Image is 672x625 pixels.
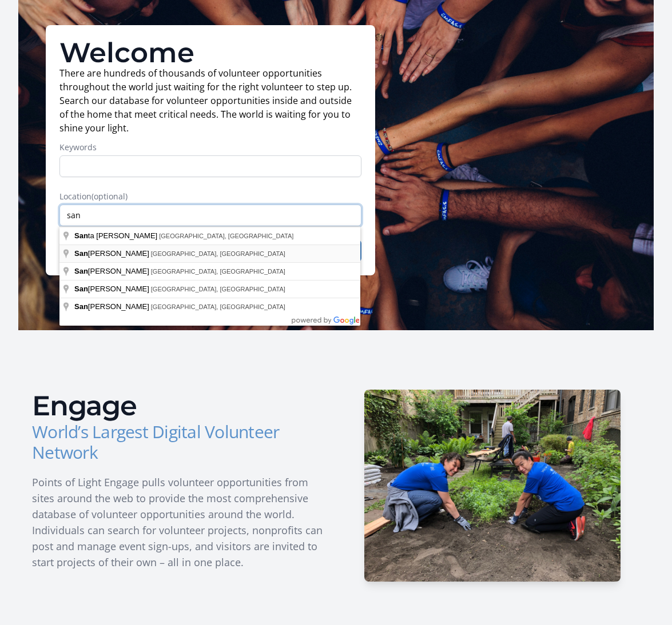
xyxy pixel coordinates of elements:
[74,231,88,240] span: San
[59,205,361,226] input: Enter a location
[32,422,327,463] h3: World’s Largest Digital Volunteer Network
[59,39,361,66] h1: Welcome
[74,267,88,275] span: San
[159,233,293,239] span: [GEOGRAPHIC_DATA], [GEOGRAPHIC_DATA]
[74,285,88,293] span: San
[151,303,285,310] span: [GEOGRAPHIC_DATA], [GEOGRAPHIC_DATA]
[32,392,327,419] h2: Engage
[151,250,285,257] span: [GEOGRAPHIC_DATA], [GEOGRAPHIC_DATA]
[74,231,159,240] span: ta [PERSON_NAME]
[74,249,151,258] span: [PERSON_NAME]
[59,142,361,153] label: Keywords
[74,302,151,311] span: [PERSON_NAME]
[364,390,621,582] img: HCSC-H_1.JPG
[74,302,88,311] span: San
[74,285,151,293] span: [PERSON_NAME]
[151,268,285,275] span: [GEOGRAPHIC_DATA], [GEOGRAPHIC_DATA]
[74,267,151,275] span: [PERSON_NAME]
[59,66,361,135] p: There are hundreds of thousands of volunteer opportunities throughout the world just waiting for ...
[92,191,128,202] span: (optional)
[74,249,88,258] span: San
[59,191,361,202] label: Location
[32,474,327,570] p: Points of Light Engage pulls volunteer opportunities from sites around the web to provide the mos...
[151,286,285,293] span: [GEOGRAPHIC_DATA], [GEOGRAPHIC_DATA]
